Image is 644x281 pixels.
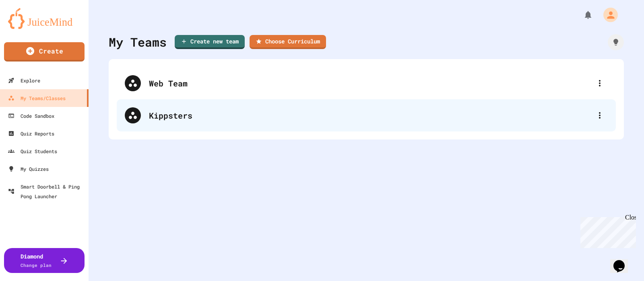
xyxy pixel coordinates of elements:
div: My Account [595,6,620,24]
div: Web Team [117,67,616,99]
div: Quiz Students [8,146,57,156]
img: logo-orange.svg [8,8,80,29]
div: My Notifications [568,8,595,22]
a: Create [4,42,85,62]
div: My Quizzes [8,164,49,174]
span: Change plan [21,262,52,268]
div: Kippsters [117,99,616,131]
div: My Teams [109,33,167,51]
div: Kippsters [149,109,592,121]
a: Create new team [175,35,245,49]
div: My Teams/Classes [8,93,66,103]
div: Diamond [21,252,52,269]
div: Explore [8,76,40,85]
button: DiamondChange plan [4,248,85,273]
div: Code Sandbox [8,111,54,121]
div: Quiz Reports [8,129,54,138]
div: Web Team [149,77,592,89]
iframe: chat widget [610,249,636,273]
div: How it works [608,34,624,50]
a: Choose Curriculum [250,35,326,49]
iframe: chat widget [577,214,636,248]
div: Smart Doorbell & Ping Pong Launcher [8,182,85,201]
div: Chat with us now!Close [3,3,56,51]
